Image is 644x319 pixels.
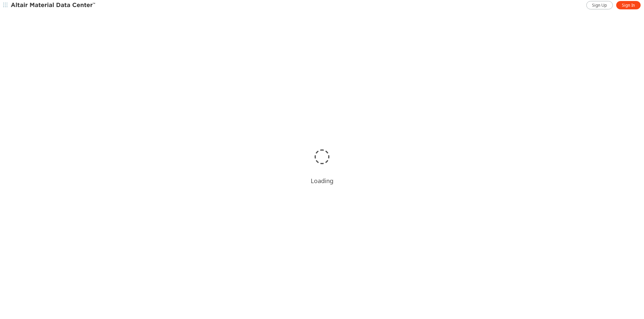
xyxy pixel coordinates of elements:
[616,1,641,9] a: Sign In
[311,177,333,185] div: Loading
[622,3,635,8] span: Sign In
[592,3,607,8] span: Sign Up
[11,2,96,9] img: Altair Material Data Center
[586,1,613,9] a: Sign Up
